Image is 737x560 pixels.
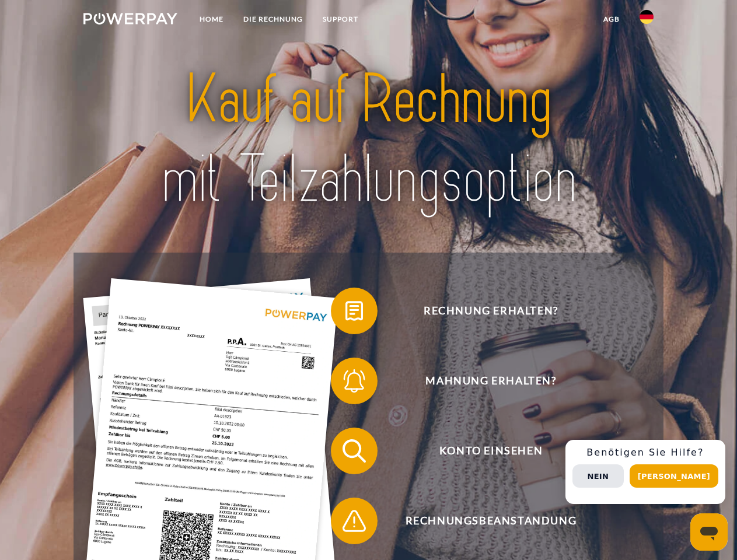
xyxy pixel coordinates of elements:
button: Mahnung erhalten? [331,358,634,404]
button: Nein [572,464,624,488]
img: qb_bill.svg [340,296,369,325]
a: Home [190,9,233,30]
iframe: Schaltfläche zum Öffnen des Messaging-Fensters [690,513,728,551]
span: Konto einsehen [348,428,634,474]
button: Rechnungsbeanstandung [331,498,634,544]
div: Schnellhilfe [565,440,725,504]
img: logo-powerpay-white.svg [83,13,177,24]
img: qb_warning.svg [340,506,369,535]
span: Rechnung erhalten? [348,288,634,334]
a: DIE RECHNUNG [233,9,313,30]
img: title-powerpay_de.svg [111,56,626,223]
h3: Benötigen Sie Hilfe? [572,447,718,459]
a: SUPPORT [313,9,368,30]
img: qb_bell.svg [340,366,369,395]
span: Rechnungsbeanstandung [348,498,634,544]
button: Rechnung erhalten? [331,288,634,334]
button: [PERSON_NAME] [630,464,718,488]
img: qb_search.svg [340,436,369,466]
span: Mahnung erhalten? [348,358,634,404]
button: Konto einsehen [331,428,634,474]
a: agb [593,9,630,30]
img: de [640,10,654,24]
